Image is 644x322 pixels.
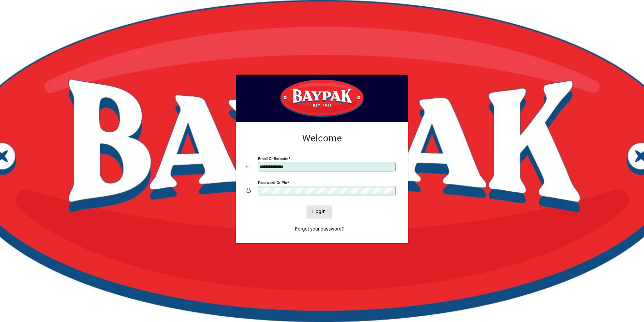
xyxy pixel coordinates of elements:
span: Login [312,208,326,215]
button: Login [307,206,331,218]
a: Forgot your password? [292,223,347,235]
h2: Welcome [247,133,397,144]
span: Forgot your password? [295,225,344,233]
mat-label: Email or Barcode [258,156,288,161]
mat-label: Password or Pin [258,180,287,185]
